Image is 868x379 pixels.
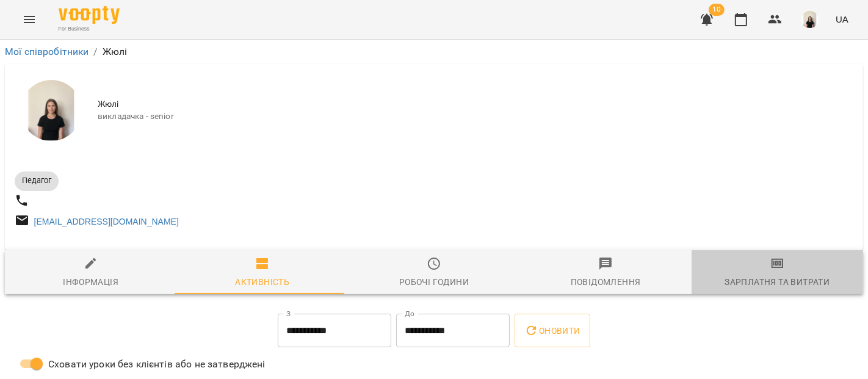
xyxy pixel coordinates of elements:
[15,5,44,34] button: Menu
[5,46,89,57] a: Мої співробітники
[836,13,848,26] span: UA
[59,25,120,33] span: For Business
[524,323,580,338] span: Оновити
[235,275,289,289] div: Активність
[48,357,266,372] span: Сховати уроки без клієнтів або не затверджені
[5,45,863,59] nav: breadcrumb
[34,217,179,226] a: [EMAIL_ADDRESS][DOMAIN_NAME]
[59,6,120,24] img: Voopty Logo
[725,275,830,289] div: Зарплатня та Витрати
[571,275,641,289] div: Повідомлення
[63,275,118,289] div: Інформація
[21,80,82,141] img: Жюлі
[515,314,590,348] button: Оновити
[98,110,853,123] span: викладачка - senior
[103,45,128,59] p: Жюлі
[98,98,853,110] span: Жюлі
[399,275,469,289] div: Робочі години
[801,11,819,28] img: a3bfcddf6556b8c8331b99a2d66cc7fb.png
[831,8,853,31] button: UA
[94,45,98,59] li: /
[15,175,59,186] span: Педагог
[709,4,725,16] span: 10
